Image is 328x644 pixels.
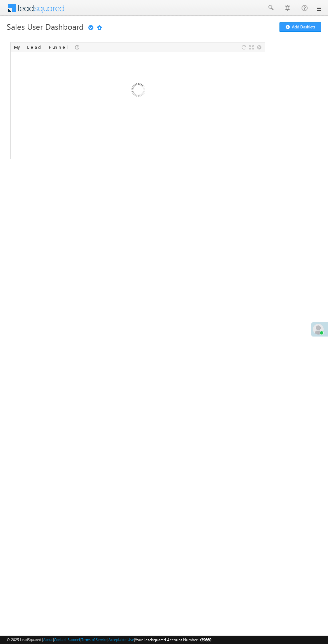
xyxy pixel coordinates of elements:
div: My Lead Funnel [14,44,75,50]
a: Contact Support [54,637,80,642]
button: Add Dashlets [279,22,321,32]
span: Your Leadsquared Account Number is [135,637,211,642]
span: 39660 [201,637,211,642]
a: Acceptable Use [108,637,134,642]
span: Sales User Dashboard [7,21,84,32]
img: Loading... [102,55,174,127]
a: About [43,637,53,642]
span: © 2025 LeadSquared | | | | | [7,637,211,643]
a: Terms of Service [81,637,107,642]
